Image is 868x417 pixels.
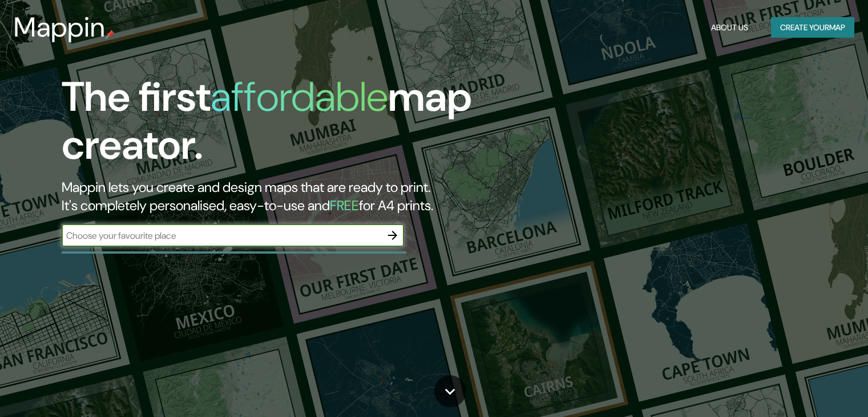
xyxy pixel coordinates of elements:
button: Create yourmap [771,17,854,38]
h5: FREE [330,197,359,214]
h3: Mappin [14,11,106,43]
img: mappin-pin [106,30,115,39]
input: Choose your favourite place [62,229,381,242]
h1: affordable [211,70,388,123]
h1: The first map creator. [62,73,496,178]
button: About Us [706,17,753,38]
h2: Mappin lets you create and design maps that are ready to print. It's completely personalised, eas... [62,178,496,215]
